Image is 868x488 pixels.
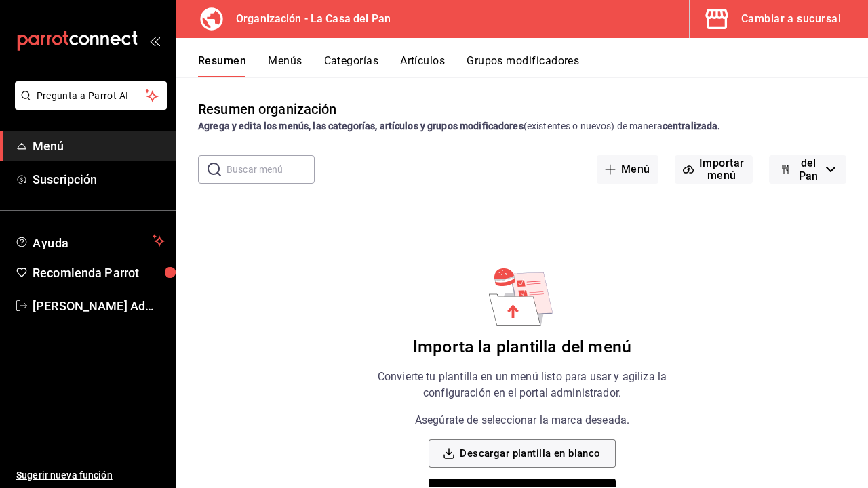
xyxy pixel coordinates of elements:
[33,297,165,315] span: [PERSON_NAME] Admin
[675,155,753,184] button: Importar menú
[33,264,165,282] span: Recomienda Parrot
[16,468,165,483] span: Sugerir nueva función
[226,156,315,183] input: Buscar menú
[33,137,165,155] span: Menú
[597,155,658,184] button: Menú
[198,54,868,77] div: navigation tabs
[413,337,631,358] h6: Importa la plantilla del menú
[351,369,693,401] p: Convierte tu plantilla en un menú listo para usar y agiliza la configuración en el portal adminis...
[33,170,165,188] span: Suscripción
[15,81,167,110] button: Pregunta a Parrot AI
[400,54,445,77] button: Artículos
[769,155,846,184] button: La Casa del Pan - Borrador
[663,121,721,131] strong: centralizada.
[415,412,629,428] p: Asegúrate de seleccionar la marca deseada.
[9,98,167,113] a: Pregunta a Parrot AI
[268,54,302,77] button: Menús
[467,54,579,77] button: Grupos modificadores
[796,131,821,208] span: La Casa del Pan - Borrador
[149,35,160,46] button: open_drawer_menu
[324,54,379,77] button: Categorías
[198,119,846,134] div: (existentes o nuevos) de manera
[198,121,524,131] strong: Agrega y edita los menús, las categorías, artículos y grupos modificadores
[429,439,615,468] button: Descargar plantilla en blanco
[33,232,147,249] span: Ayuda
[37,89,146,103] span: Pregunta a Parrot AI
[198,54,246,77] button: Resumen
[741,9,841,28] div: Cambiar a sucursal
[198,99,337,119] div: Resumen organización
[225,11,391,27] h3: Organización - La Casa del Pan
